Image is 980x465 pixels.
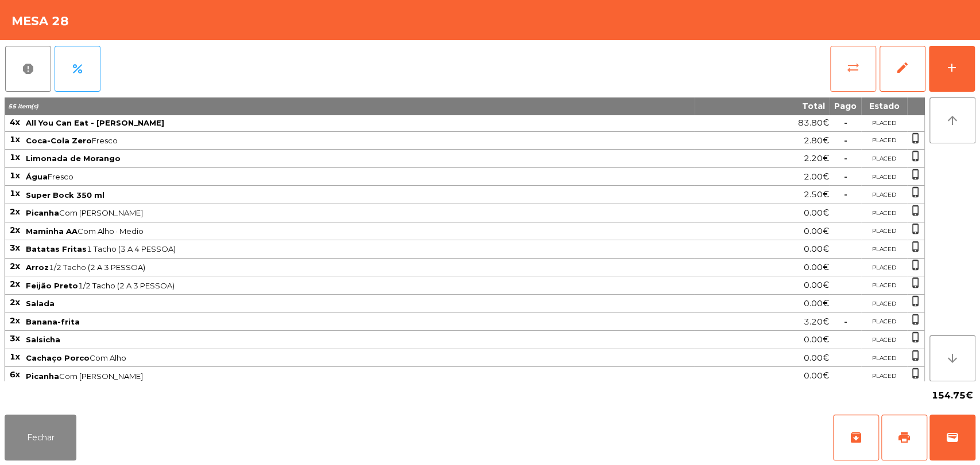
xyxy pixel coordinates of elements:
span: 2x [10,225,20,235]
td: PLACED [861,295,907,313]
span: Picanha [26,372,59,381]
span: Cachaço Porco [26,353,90,362]
span: wallet [946,431,959,444]
span: phone_iphone [910,132,921,144]
span: Limonada de Morango [26,154,121,163]
span: edit [896,61,909,75]
span: Arroz [26,263,49,272]
span: Super Bock 350 ml [26,190,104,200]
span: archive [849,431,863,444]
i: arrow_upward [946,114,959,127]
span: Coca-Cola Zero [26,136,92,145]
div: add [945,61,959,75]
button: arrow_upward [929,97,975,143]
span: Fresco [26,172,694,181]
span: phone_iphone [910,169,921,180]
span: Com [PERSON_NAME] [26,372,694,381]
td: PLACED [861,204,907,222]
button: archive [833,415,879,460]
span: 55 item(s) [8,103,38,110]
h4: Mesa 28 [11,13,69,30]
span: - [844,135,847,146]
span: sync_alt [846,61,860,75]
button: add [929,46,975,92]
span: phone_iphone [910,314,921,325]
span: 1/2 Tacho (2 A 3 PESSOA) [26,263,694,272]
span: Com [PERSON_NAME] [26,208,694,217]
button: percent [55,46,100,92]
button: report [5,46,51,92]
span: 4x [10,117,20,127]
span: 1x [10,170,20,181]
span: - [844,316,847,327]
span: Maminha AA [26,226,78,236]
span: - [844,153,847,163]
span: phone_iphone [910,205,921,216]
span: - [844,118,847,128]
span: 2.00€ [804,169,829,185]
span: 0.00€ [804,260,829,275]
span: 2x [10,315,20,326]
th: Pago [830,97,861,115]
span: phone_iphone [910,150,921,162]
span: - [844,171,847,182]
span: 0.00€ [804,224,829,239]
span: Picanha [26,208,59,217]
button: sync_alt [830,46,876,92]
span: Feijão Preto [26,281,78,290]
span: Água [26,172,48,181]
span: - [844,189,847,200]
button: print [881,415,927,460]
td: PLACED [861,367,907,385]
span: 1/2 Tacho (2 A 3 PESSOA) [26,281,694,290]
span: 1 Tacho (3 A 4 PESSOA) [26,244,694,253]
span: 3x [10,243,20,253]
td: PLACED [861,259,907,277]
span: 2x [10,261,20,271]
span: phone_iphone [910,350,921,361]
span: phone_iphone [910,368,921,379]
span: 2.20€ [804,151,829,166]
span: 1x [10,152,20,162]
i: arrow_downward [946,351,959,365]
span: 1x [10,351,20,362]
span: Com Alho · Medio [26,226,694,236]
span: 0.00€ [804,332,829,347]
span: phone_iphone [910,331,921,343]
td: PLACED [861,331,907,349]
span: 0.00€ [804,205,829,221]
td: PLACED [861,349,907,368]
td: PLACED [861,150,907,168]
span: 2x [10,279,20,289]
span: Fresco [26,136,694,145]
th: Total [695,97,830,115]
span: print [897,431,911,444]
span: Salada [26,299,55,308]
span: 2x [10,206,20,217]
td: PLACED [861,313,907,331]
td: PLACED [861,222,907,241]
td: PLACED [861,186,907,204]
span: 3x [10,333,20,343]
td: PLACED [861,168,907,186]
span: Batatas Fritas [26,244,87,253]
td: PLACED [861,115,907,132]
span: phone_iphone [910,186,921,198]
span: 0.00€ [804,350,829,366]
span: report [21,62,35,76]
td: PLACED [861,240,907,259]
span: 0.00€ [804,368,829,384]
span: 83.80€ [798,115,829,131]
span: 3.20€ [804,314,829,330]
span: 2.50€ [804,187,829,202]
button: wallet [929,415,975,460]
button: Fechar [5,415,76,460]
span: percent [71,62,84,76]
button: edit [880,46,925,92]
span: 154.75€ [932,387,973,404]
span: 1x [10,134,20,144]
span: 0.00€ [804,296,829,311]
span: 0.00€ [804,241,829,257]
td: PLACED [861,276,907,295]
span: phone_iphone [910,295,921,307]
